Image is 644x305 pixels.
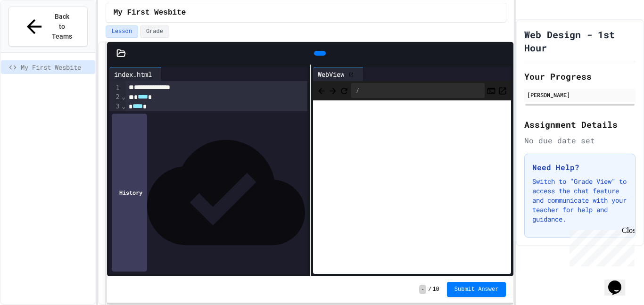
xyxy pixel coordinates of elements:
[428,286,431,293] span: /
[51,12,73,41] span: Back to Teams
[313,67,363,81] div: WebView
[317,84,326,96] span: Back
[351,83,485,98] div: /
[313,69,349,79] div: WebView
[109,92,121,102] div: 2
[339,85,349,96] button: Refresh
[524,118,636,131] h2: Assignment Details
[454,286,499,293] span: Submit Answer
[487,85,496,96] button: Console
[604,267,635,296] iframe: chat widget
[419,285,426,294] span: -
[109,69,157,79] div: index.html
[313,100,511,274] iframe: Web Preview
[524,28,636,54] h1: Web Design - 1st Hour
[524,70,636,83] h2: Your Progress
[106,25,138,38] button: Lesson
[532,162,627,173] h3: Need Help?
[140,25,169,38] button: Grade
[121,93,126,100] span: Fold line
[114,7,186,18] span: My First Wesbite
[8,7,88,47] button: Back to Teams
[4,4,65,60] div: Chat with us now!Close
[21,62,91,72] span: My First Wesbite
[532,177,627,224] p: Switch to "Grade View" to access the chat feature and communicate with your teacher for help and ...
[328,84,338,96] span: Forward
[566,226,635,266] iframe: chat widget
[112,114,147,272] div: History
[447,282,506,297] button: Submit Answer
[109,83,121,92] div: 1
[121,102,126,110] span: Fold line
[524,135,636,146] div: No due date set
[109,111,121,130] div: 4
[527,91,633,99] div: [PERSON_NAME]
[432,286,439,293] span: 10
[109,67,162,81] div: index.html
[498,85,507,96] button: Open in new tab
[109,102,121,111] div: 3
